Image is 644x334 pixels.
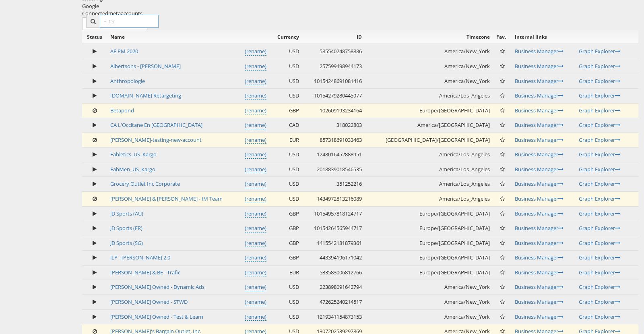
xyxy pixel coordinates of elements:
a: Betapond [110,107,134,114]
a: (rename) [245,121,266,129]
a: Business Manager [515,121,563,129]
a: [PERSON_NAME] Owned - Dynamic Ads [110,283,204,290]
td: 257599498944173 [302,59,365,74]
a: [PERSON_NAME] Owned - STWD [110,298,188,305]
div: Connected accounts [82,10,638,17]
td: 443394196171042 [302,251,365,266]
td: USD [270,89,302,104]
a: JLP - [PERSON_NAME] 2.0 [110,254,170,261]
a: Business Manager [515,210,563,217]
td: 223898091642794 [302,280,365,295]
td: America/New_York [365,280,493,295]
a: [PERSON_NAME] & BE - Trafic [110,269,180,276]
a: JD Sports (SG) [110,239,143,247]
a: Graph Explorer [579,298,620,305]
a: Graph Explorer [579,269,620,276]
a: (rename) [245,62,266,71]
td: USD [270,177,302,192]
td: USD [270,162,302,177]
a: [PERSON_NAME] Owned - Test & Learn [110,313,203,320]
a: CA L'Occitane En [GEOGRAPHIC_DATA] [110,121,202,129]
td: 857318691033463 [302,133,365,147]
td: 1434972813216089 [302,192,365,207]
a: Graph Explorer [579,48,620,55]
a: Graph Explorer [579,313,620,320]
a: (rename) [245,151,266,159]
th: Internal links [512,30,575,44]
a: [DOMAIN_NAME] Retargeting [110,92,181,99]
td: America/New_York [365,309,493,324]
a: (rename) [245,195,266,203]
a: (rename) [245,136,266,144]
td: 10154248691081416 [302,74,365,89]
a: Business Manager [515,136,563,143]
a: Business Manager [515,283,563,290]
a: Graph Explorer [579,195,620,202]
td: Europe/[GEOGRAPHIC_DATA] [365,251,493,266]
a: Graph Explorer [579,151,620,158]
a: Graph Explorer [579,107,620,114]
td: 1415542181879361 [302,236,365,251]
a: (rename) [245,180,266,188]
a: (rename) [245,77,266,85]
a: Graph Explorer [579,224,620,232]
td: Europe/[GEOGRAPHIC_DATA] [365,221,493,236]
a: Business Manager [515,166,563,173]
td: 533583006812766 [302,265,365,280]
a: (rename) [245,107,266,115]
td: 585540248758886 [302,44,365,59]
th: Timezone [365,30,493,44]
a: (rename) [245,166,266,174]
a: (rename) [245,239,266,247]
a: JD Sports (FR) [110,224,142,232]
a: Graph Explorer [579,254,620,261]
a: Graph Explorer [579,62,620,70]
td: 102609193234164 [302,103,365,118]
button: ConnectmetaAccounts [82,17,147,31]
a: Business Manager [515,62,563,70]
a: (rename) [245,92,266,100]
td: Europe/[GEOGRAPHIC_DATA] [365,103,493,118]
td: GBP [270,236,302,251]
a: Business Manager [515,239,563,247]
td: USD [270,192,302,207]
a: Fabletics_US_Kargo [110,151,157,158]
a: Business Manager [515,180,563,187]
td: USD [270,44,302,59]
a: Albertsons - [PERSON_NAME] [110,62,181,70]
td: EUR [270,133,302,147]
a: JD Sports (AU) [110,210,143,217]
a: Business Manager [515,77,563,85]
a: Business Manager [515,195,563,202]
td: USD [270,309,302,324]
a: Business Manager [515,313,563,320]
input: Filter [100,15,159,28]
a: (rename) [245,269,266,277]
a: Business Manager [515,224,563,232]
td: USD [270,59,302,74]
a: Business Manager [515,92,563,99]
a: FabMen_US_Kargo [110,166,155,173]
th: Currency [270,30,302,44]
td: 351252216 [302,177,365,192]
td: America/New_York [365,44,493,59]
a: Business Manager [515,151,563,158]
a: [PERSON_NAME]-testing-new-account [110,136,202,143]
th: ID [302,30,365,44]
td: America/New_York [365,295,493,309]
a: Business Manager [515,254,563,261]
td: USD [270,147,302,162]
td: GBP [270,221,302,236]
td: USD [270,280,302,295]
td: America/[GEOGRAPHIC_DATA] [365,118,493,133]
td: 472625240214517 [302,295,365,309]
td: 10154264565944717 [302,221,365,236]
a: [PERSON_NAME] & [PERSON_NAME] - IM Team [110,195,223,202]
td: GBP [270,103,302,118]
a: Graph Explorer [579,77,620,85]
a: (rename) [245,254,266,262]
td: EUR [270,265,302,280]
a: Graph Explorer [579,92,620,99]
td: 2018839018546535 [302,162,365,177]
td: America/Los_Angeles [365,162,493,177]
